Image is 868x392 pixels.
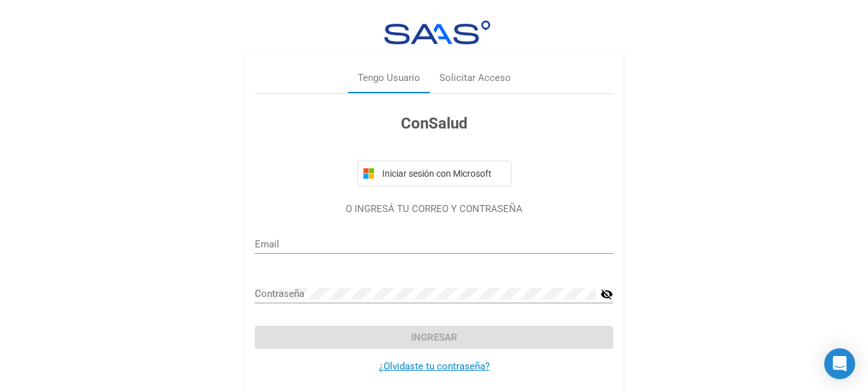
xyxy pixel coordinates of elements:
p: O INGRESÁ TU CORREO Y CONTRASEÑA [255,202,613,217]
h3: ConSalud [255,112,613,135]
div: Open Intercom Messenger [824,348,855,379]
span: Iniciar sesión con Microsoft [380,168,506,179]
a: ¿Olvidaste tu contraseña? [379,361,490,372]
div: Tengo Usuario [358,71,420,85]
div: Solicitar Acceso [439,71,511,85]
button: Iniciar sesión con Microsoft [357,161,512,186]
mat-icon: visibility_off [600,287,613,302]
button: Ingresar [255,326,613,349]
span: Ingresar [411,332,457,343]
